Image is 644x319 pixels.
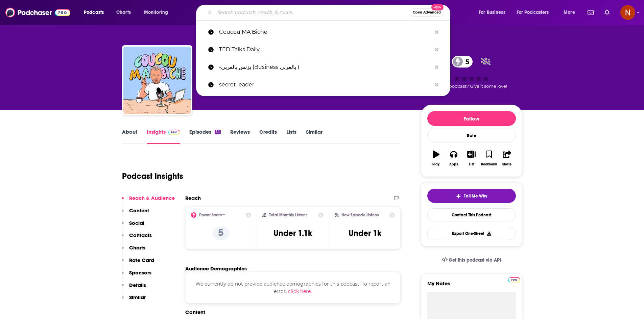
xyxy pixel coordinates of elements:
[449,257,501,263] span: Get this podcast via API
[122,244,145,257] button: Charts
[273,228,312,238] h3: Under 1.1k
[512,7,559,18] button: open menu
[436,84,507,89] span: Good podcast? Give it some love!
[427,208,516,221] a: Contact This Podcast
[432,162,439,166] div: Play
[269,213,307,217] h2: Total Monthly Listens
[341,213,379,217] h2: New Episode Listens
[84,8,104,17] span: Podcasts
[620,5,635,20] img: User Profile
[122,282,146,294] button: Details
[508,276,520,283] a: Pro website
[185,195,201,201] h2: Reach
[431,4,444,10] span: New
[123,47,191,114] img: Coucou Ma Biche!
[129,257,154,263] p: Rate Card
[459,56,473,68] span: 5
[464,193,487,199] span: Tell Me Why
[129,232,152,238] p: Contacts
[436,252,507,268] a: Get this podcast via API
[122,195,175,207] button: Reach & Audience
[129,294,146,300] p: Similar
[196,58,450,76] a: -بزنس بالعربي (Business بالعربى )
[498,146,516,170] button: Share
[462,146,480,170] button: List
[122,294,146,307] button: Similar
[202,5,457,20] div: Search podcasts, credits, & more...
[602,7,612,18] a: Show notifications dropdown
[259,129,277,144] a: Credits
[116,8,131,17] span: Charts
[129,195,175,201] p: Reach & Audience
[185,265,247,272] h2: Audience Demographics
[189,129,220,144] a: Episodes14
[427,227,516,240] button: Export One-Sheet
[219,23,431,41] p: Coucou MA Biche
[469,162,474,166] div: List
[122,171,183,181] h1: Podcast Insights
[449,162,458,166] div: Apps
[139,7,177,18] button: open menu
[306,129,323,144] a: Similar
[219,76,431,94] p: secret leader
[122,257,154,269] button: Rate Card
[427,189,516,203] button: tell me why sparkleTell Me Why
[286,129,296,144] a: Lists
[219,41,431,58] p: TED Talks Daily
[479,8,505,17] span: For Business
[112,7,135,18] a: Charts
[427,129,516,142] div: Rate
[620,5,635,20] span: Logged in as AdelNBM
[585,7,596,18] a: Show notifications dropdown
[427,146,445,170] button: Play
[215,7,410,18] input: Search podcasts, credits, & more...
[421,51,522,93] div: 5Good podcast? Give it some love!
[452,56,473,68] a: 5
[559,7,583,18] button: open menu
[564,8,575,17] span: More
[481,162,497,166] div: Bookmark
[508,277,520,283] img: Podchaser Pro
[144,8,168,17] span: Monitoring
[517,8,549,17] span: For Podcasters
[122,220,144,232] button: Social
[147,129,180,144] a: InsightsPodchaser Pro
[288,288,312,295] button: click here.
[413,11,441,14] span: Open Advanced
[122,129,137,144] a: About
[129,282,146,288] p: Details
[502,162,511,166] div: Share
[445,146,462,170] button: Apps
[349,228,381,238] h3: Under 1k
[196,76,450,94] a: secret leader
[79,7,113,18] button: open menu
[219,58,431,76] p: -بزنس بالعربي (Business بالعربى )
[215,130,220,134] div: 14
[168,130,180,135] img: Podchaser Pro
[456,193,461,199] img: tell me why sparkle
[129,244,145,251] p: Charts
[199,213,225,217] h2: Power Score™
[474,7,514,18] button: open menu
[122,207,149,220] button: Content
[129,207,149,214] p: Content
[620,5,635,20] button: Show profile menu
[427,280,516,292] label: My Notes
[196,23,450,41] a: Coucou MA Biche
[410,8,444,17] button: Open AdvancedNew
[129,220,144,226] p: Social
[196,41,450,58] a: TED Talks Daily
[185,309,396,315] h2: Content
[122,269,151,282] button: Sponsors
[213,227,229,240] p: 5
[122,232,152,244] button: Contacts
[230,129,250,144] a: Reviews
[5,6,70,19] img: Podchaser - Follow, Share and Rate Podcasts
[427,111,516,126] button: Follow
[480,146,498,170] button: Bookmark
[195,281,390,294] span: We currently do not provide audience demographics for this podcast. To report an error,
[129,269,151,276] p: Sponsors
